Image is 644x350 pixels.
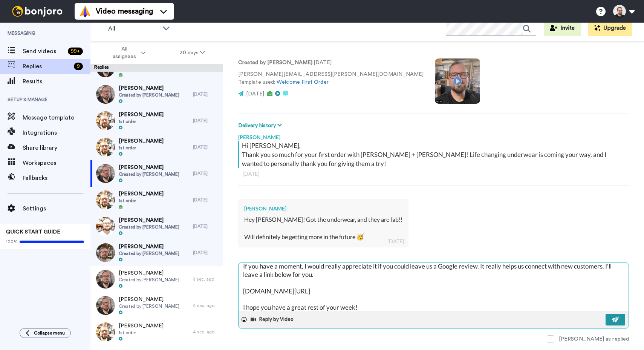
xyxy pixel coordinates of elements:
[238,121,284,130] button: Delivery history
[119,137,164,145] span: [PERSON_NAME]
[119,145,164,151] span: 1st order
[119,243,179,250] span: [PERSON_NAME]
[243,170,624,178] div: [DATE]
[6,229,60,235] span: QUICK START GUIDE
[119,164,179,171] span: [PERSON_NAME]
[9,6,66,17] img: bj-logo-header-white.svg
[588,21,632,36] button: Upgrade
[96,296,115,315] img: 33ab509e-1088-4b8e-bef0-136f98130ee2-thumb.jpg
[90,213,223,239] a: [PERSON_NAME]Created by [PERSON_NAME][DATE]
[612,316,620,322] img: send-white.svg
[193,302,219,309] div: 4 sec. ago
[90,187,223,213] a: [PERSON_NAME]1st order[DATE]
[23,173,90,183] span: Fallbacks
[244,215,402,241] div: Hey [PERSON_NAME]! Got the underwear, and they are fab!! Will definitely be getting more in the f...
[238,130,629,141] div: [PERSON_NAME]
[90,81,223,107] a: [PERSON_NAME]Created by [PERSON_NAME][DATE]
[96,6,153,17] span: Video messaging
[23,204,90,213] span: Settings
[96,270,115,289] img: 33ab509e-1088-4b8e-bef0-136f98130ee2-thumb.jpg
[23,47,65,56] span: Send videos
[193,250,219,256] div: [DATE]
[96,190,115,209] img: efa524da-70a9-41f2-aa42-4cb2d5cfdec7-thumb.jpg
[119,250,179,256] span: Created by [PERSON_NAME]
[119,330,164,336] span: 1st order
[90,292,223,319] a: [PERSON_NAME]Created by [PERSON_NAME]4 sec. ago
[90,239,223,266] a: [PERSON_NAME]Created by [PERSON_NAME][DATE]
[109,45,139,60] span: All assignees
[559,335,629,343] div: [PERSON_NAME] as replied
[193,118,219,124] div: [DATE]
[96,243,115,262] img: ddfec630-3f22-4fdd-833a-e15653e1fcd8-thumb.jpg
[74,63,83,70] div: 9
[244,205,402,212] div: [PERSON_NAME]
[387,238,404,245] div: [DATE]
[238,60,312,65] strong: Created by [PERSON_NAME]
[23,128,90,137] span: Integrations
[23,143,90,152] span: Share library
[96,111,115,130] img: efa524da-70a9-41f2-aa42-4cb2d5cfdec7-thumb.jpg
[544,21,581,36] button: Invite
[193,91,219,97] div: [DATE]
[90,64,223,72] div: Replies
[119,198,164,204] span: 1st order
[119,190,164,198] span: [PERSON_NAME]
[96,164,115,183] img: 33ab509e-1088-4b8e-bef0-136f98130ee2-thumb.jpg
[119,303,179,309] span: Created by [PERSON_NAME]
[119,111,164,118] span: [PERSON_NAME]
[246,91,264,97] span: [DATE]
[119,322,164,330] span: [PERSON_NAME]
[119,171,179,177] span: Created by [PERSON_NAME]
[20,328,71,338] button: Collapse menu
[90,266,223,292] a: [PERSON_NAME]Created by [PERSON_NAME]3 sec. ago
[193,276,219,282] div: 3 sec. ago
[119,269,179,277] span: [PERSON_NAME]
[193,170,219,177] div: [DATE]
[79,5,91,17] img: vm-color.svg
[90,319,223,345] a: [PERSON_NAME]1st order4 sec. ago
[23,62,71,71] span: Replies
[238,71,424,86] p: [PERSON_NAME][EMAIL_ADDRESS][PERSON_NAME][DOMAIN_NAME] Template used:
[23,113,90,122] span: Message template
[238,59,424,67] p: : [DATE]
[68,48,83,55] div: 99 +
[193,329,219,335] div: 4 sec. ago
[6,239,18,245] span: 100%
[119,277,179,283] span: Created by [PERSON_NAME]
[119,296,179,303] span: [PERSON_NAME]
[90,134,223,160] a: [PERSON_NAME]1st order[DATE]
[96,85,115,104] img: 33ab509e-1088-4b8e-bef0-136f98130ee2-thumb.jpg
[92,42,163,63] button: All assignees
[119,118,164,124] span: 1st order
[163,46,222,60] button: 30 days
[96,322,115,341] img: efa524da-70a9-41f2-aa42-4cb2d5cfdec7-thumb.jpg
[34,330,65,336] span: Collapse menu
[250,314,296,325] button: Reply by Video
[242,141,627,168] div: Hi [PERSON_NAME], Thank you so much for your first order with [PERSON_NAME] + [PERSON_NAME]! Life...
[119,92,179,98] span: Created by [PERSON_NAME]
[193,197,219,203] div: [DATE]
[119,224,179,230] span: Created by [PERSON_NAME]
[277,80,329,85] a: Welcome First Order
[96,138,115,157] img: efa524da-70a9-41f2-aa42-4cb2d5cfdec7-thumb.jpg
[23,158,90,167] span: Workspaces
[90,160,223,187] a: [PERSON_NAME]Created by [PERSON_NAME][DATE]
[119,84,179,92] span: [PERSON_NAME]
[96,217,115,236] img: 41689fec-4445-421a-b3cf-d50069c31026-thumb.jpg
[108,24,159,33] span: All
[193,223,219,229] div: [DATE]
[90,107,223,134] a: [PERSON_NAME]1st order[DATE]
[193,144,219,150] div: [DATE]
[239,263,629,311] textarea: Hey [PERSON_NAME], I'm so happy you're loving the new underwear and that you'll be back for more!...
[119,216,179,224] span: [PERSON_NAME]
[23,77,90,86] span: Results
